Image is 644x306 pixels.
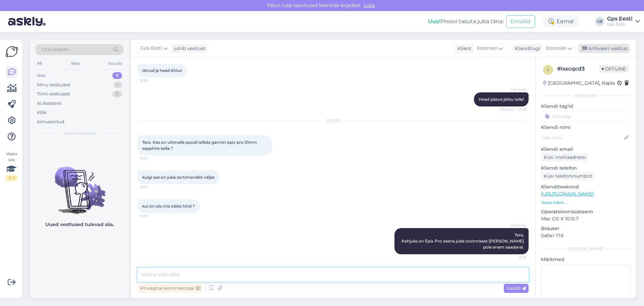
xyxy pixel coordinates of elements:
span: Otsi kliente [42,46,68,53]
div: AI Assistent [37,100,62,107]
div: 0 [112,72,122,79]
div: Gps Eesti [607,21,633,27]
p: Kliendi email [541,146,631,153]
div: [PERSON_NAME] [541,246,631,252]
input: Lisa nimi [541,134,623,141]
p: Mac OS X 10.15.7 [541,215,631,222]
span: tänud ja head õhtut [142,68,182,73]
div: Küsi meiliaadressi [541,153,589,162]
span: Head päeva jätku teile! [479,97,524,102]
div: GE [595,17,604,26]
span: 15:07 [140,156,165,161]
span: 15:07 [140,214,165,219]
span: Tere, Kahjuks on Epix Pro seeria juba tootmisest [PERSON_NAME] pole enam saadaval. [401,232,525,250]
p: Safari 17.6 [541,232,631,239]
div: Tiimi vestlused [37,91,70,97]
span: kuigi see on juba sortimendist väljas [142,175,215,180]
p: Kliendi tag'id [541,103,631,110]
p: Uued vestlused tulevad siia. [45,221,114,228]
p: Kliendi nimi [541,124,631,131]
div: Kliendi info [541,93,631,99]
img: Askly Logo [5,45,18,58]
p: Vaata edasi ... [541,200,631,206]
span: Luba [362,2,377,8]
p: Kliendi telefon [541,165,631,172]
div: Arhiveeritud [37,119,64,125]
div: Küsi telefoninumbrit [541,172,595,181]
div: Eemal [543,15,579,28]
span: kui on siis mis oleks hind ? [142,204,195,209]
img: No chats [30,155,129,215]
span: Gps Eesti [141,45,162,52]
span: Tere. Kas on võimalik poodi tellida garmin epix pro 51mm sapphire kella ? [142,140,258,151]
div: Uus [37,72,46,79]
div: All [36,59,43,68]
span: Gps Eesti [501,87,527,92]
div: Vaata siia [5,151,17,181]
div: Privaatne kommentaar [138,284,203,293]
div: Kõik [37,109,47,116]
div: 2 / 3 [5,175,17,181]
span: Estonian [546,45,567,52]
span: Nähtud ✓ 16:38 [501,107,527,112]
p: Klienditeekond [541,183,631,190]
div: Socials [107,59,123,68]
span: Uued vestlused [64,130,95,136]
div: Gps Eesti [607,16,633,21]
div: 0 [112,91,122,97]
div: Arhiveeri vestlus [578,44,630,53]
a: [URL][DOMAIN_NAME] [541,191,594,197]
span: Estonian [477,45,497,52]
span: i [547,67,549,72]
div: Minu vestlused [37,82,70,88]
div: # isxcqcd3 [557,65,599,73]
button: Emailid [506,15,535,28]
p: Märkmed [541,256,631,263]
div: Klienditugi [512,45,540,52]
div: Proovi tasuta juba täna: [428,17,503,26]
span: 15:10 [501,255,527,260]
span: Saada [506,285,526,291]
span: Gps Eesti [501,223,527,228]
div: 1 [114,82,122,88]
div: Klient [455,45,471,52]
b: Uus! [428,18,441,25]
span: Offline [599,65,629,73]
span: 15:07 [140,185,165,190]
div: Web [69,59,81,68]
p: Brauser [541,225,631,232]
div: [GEOGRAPHIC_DATA], Rapla [543,80,615,87]
p: Operatsioonisüsteem [541,208,631,215]
a: Gps EestiGps Eesti [607,16,640,27]
div: [DATE] [138,118,529,124]
span: 16:38 [140,78,165,83]
input: Lisa tag [541,111,631,121]
div: juhib vestlust [171,45,206,52]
